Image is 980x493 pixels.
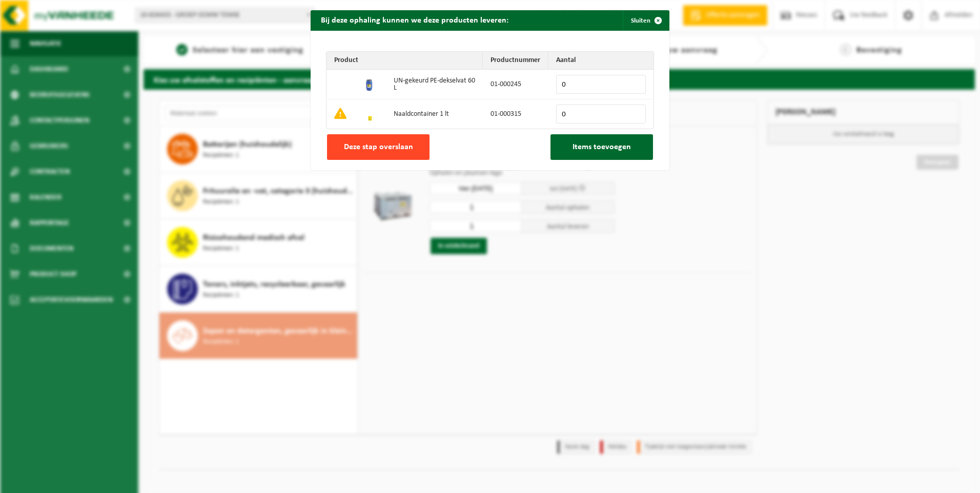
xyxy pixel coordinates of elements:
[311,10,519,30] h2: Bij deze ophaling kunnen we deze producten leveren:
[548,52,654,70] th: Aantal
[483,52,548,70] th: Productnummer
[362,75,378,92] img: 01-000245
[550,134,653,160] button: Items toevoegen
[327,134,430,160] button: Deze stap overslaan
[326,52,483,70] th: Product
[362,105,378,121] img: 01-000315
[386,70,483,99] td: UN-gekeurd PE-dekselvat 60 L
[483,70,548,99] td: 01-000245
[483,99,548,129] td: 01-000315
[573,143,631,151] span: Items toevoegen
[623,10,668,31] button: Sluiten
[344,143,413,151] span: Deze stap overslaan
[386,99,483,129] td: Naaldcontainer 1 lt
